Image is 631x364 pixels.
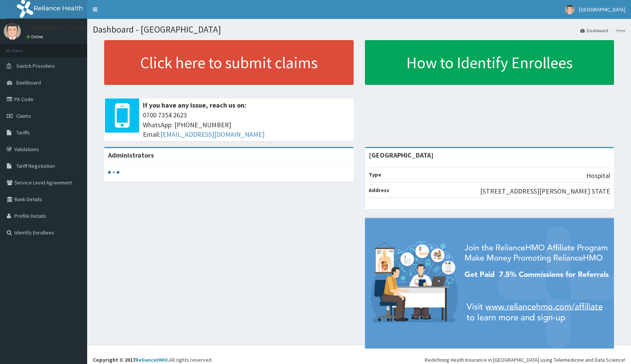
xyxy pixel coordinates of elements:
[27,34,45,39] a: Online
[565,5,575,14] img: User Image
[365,40,614,85] a: How to Identify Enrollees
[16,162,55,169] span: Tariff Negotiation
[108,167,119,178] svg: audio-loading
[365,218,614,348] img: provider-team-banner.png
[143,101,246,109] b: If you have any issue, reach us on:
[580,27,608,34] a: Dashboard
[27,25,89,31] p: [GEOGRAPHIC_DATA]
[369,171,381,178] b: Type
[93,356,169,363] strong: Copyright © 2017 .
[480,186,610,196] p: [STREET_ADDRESS][PERSON_NAME] STATE
[16,112,31,119] span: Claims
[104,40,354,85] a: Click here to submit claims
[425,356,625,364] div: Redefining Heath Insurance in [GEOGRAPHIC_DATA] using Telemedicine and Data Science!
[135,356,168,363] a: RelianceHMO
[143,110,350,139] span: 0700 7354 2623 WhatsApp: [PHONE_NUMBER] Email:
[108,151,154,159] b: Administrators
[369,187,389,194] b: Address
[16,62,55,69] span: Switch Providers
[4,23,21,40] img: User Image
[609,27,625,34] li: Here
[16,79,41,86] span: Dashboard
[93,25,625,34] h1: Dashboard - [GEOGRAPHIC_DATA]
[16,129,30,136] span: Tariffs
[579,6,625,13] span: [GEOGRAPHIC_DATA]
[160,130,265,139] a: [EMAIL_ADDRESS][DOMAIN_NAME]
[369,151,434,159] strong: [GEOGRAPHIC_DATA]
[586,171,610,181] p: Hospital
